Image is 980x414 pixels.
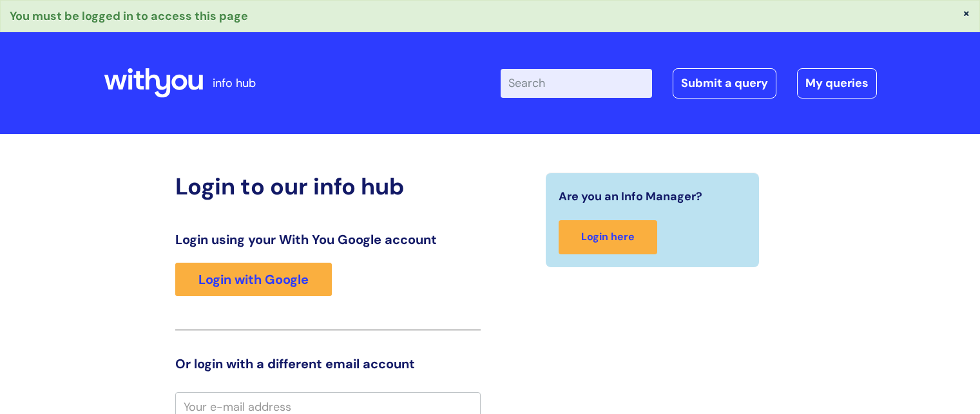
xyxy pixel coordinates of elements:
[175,232,481,247] h3: Login using your With You Google account
[559,186,702,207] span: Are you an Info Manager?
[175,356,481,372] h3: Or login with a different email account
[175,263,332,296] a: Login with Google
[963,7,970,19] button: ×
[559,220,657,254] a: Login here
[175,173,481,200] h2: Login to our info hub
[213,73,256,93] p: info hub
[673,68,776,98] a: Submit a query
[797,68,877,98] a: My queries
[501,69,652,97] input: Search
